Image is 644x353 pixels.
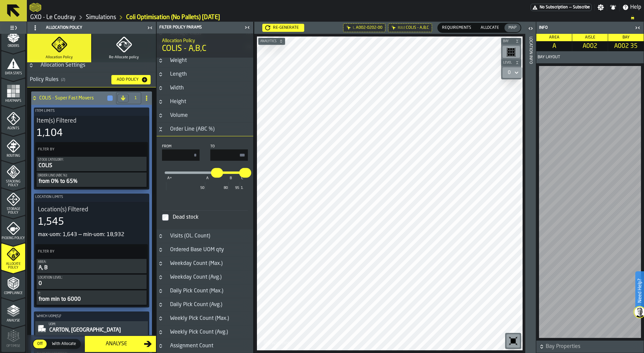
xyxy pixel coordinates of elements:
[1,154,25,158] span: Routing
[157,54,253,68] h3: title-section-Weight
[166,174,205,182] li: A+
[1,78,25,105] li: menu Heatmaps
[49,323,147,326] div: UOM:
[38,174,145,178] div: Order Line (ABC %):
[346,25,352,30] div: Hide filter
[162,166,248,208] div: input-slider-
[1,236,25,240] span: Picking Policy
[35,205,148,240] div: stat-Location(s) Filtered
[30,76,106,84] div: Policy Rules
[569,5,572,10] span: —
[157,339,253,353] h3: title-section-Assignment Count
[157,229,253,243] h3: title-section-Visits (OL. Count)
[35,341,45,347] span: Off
[1,207,25,215] span: Storage Policy
[89,340,144,348] div: Analyse
[158,25,243,30] div: Filter Policy Params
[166,273,226,281] div: Weekday Count (Avg.)
[243,23,252,31] label: button-toggle-Close me
[546,343,642,351] span: Bay Properties
[133,96,138,100] span: 1
[38,292,145,295] div: Y:
[166,246,228,254] div: Ordered Base UOM qty
[1,188,25,215] li: menu Storage Policy
[157,302,165,307] button: Button-Daily Pick Count (Avg.)-closed
[157,284,253,298] h3: title-section-Daily Pick Count (Max.)
[157,22,253,33] header: Filter Policy Params
[211,168,223,178] label: react-aria2972316888-:r78:
[1,23,25,50] li: menu Orders
[166,301,226,309] div: Daily Pick Count (Avg.)
[166,182,205,190] li: A+
[636,272,643,309] label: Need Help?
[1,23,25,32] label: button-toggle-Toggle Full Menu
[166,57,191,65] div: Weight
[157,326,253,339] h3: title-section-Weekly Pick Count (Avg.)
[157,261,165,266] button: Button-Weekday Count (Max.)-closed
[38,280,145,288] div: 0
[166,328,232,336] div: Weekly Pick Count (Avg.)
[157,298,253,312] h3: title-section-Daily Pick Count (Avg.)
[157,68,253,81] h3: title-section-Length
[35,321,148,336] button: UOM:CARTON, [GEOGRAPHIC_DATA]
[166,342,217,350] div: Assignment Count
[37,290,147,305] div: PolicyFilterItem-Y
[166,175,173,182] span: A+
[46,55,73,60] span: Allocation Policy
[200,186,204,190] span: 50
[157,127,165,132] button: Button-Order Line (ABC %)-open
[228,175,233,182] span: B
[157,247,165,253] button: Button-Ordered Base UOM qty-closed
[1,51,25,78] li: menu Data Stats
[27,72,156,87] h3: title-section-[object Object]
[38,260,145,264] div: Area:
[501,45,521,59] div: button-toolbar-undefined
[162,149,200,161] input: input-value- input-value-
[157,330,165,335] button: Button-Weekly Pick Count (Avg.)-closed
[157,85,165,91] button: Button-Width-closed
[48,340,80,348] div: thumb
[34,116,149,141] div: stat-Item(s) Filtered
[38,216,64,228] div: 1,545
[1,319,25,323] span: Analyse
[501,38,521,45] button: button-
[633,24,642,32] label: button-toggle-Close me
[1,291,25,295] span: Compliance
[166,287,227,295] div: Daily Pick Count (Max.)
[240,182,244,190] li: C
[536,22,644,34] header: Info
[162,214,169,221] input: InputCheckbox-label-react-aria2972316888-:r7b:
[502,61,514,65] span: Level
[228,182,240,190] li: B
[166,232,214,240] div: Visits (OL. Count)
[166,260,227,268] div: Weekday Count (Max.)
[37,172,147,187] div: PolicyFilterItem-Order Line (ABC %)
[501,59,521,66] button: button-
[439,25,474,31] span: Requirements
[31,91,113,105] div: COLIS - Super Fast Movers
[353,26,355,30] div: L.
[157,81,253,95] h3: title-section-Width
[259,40,278,43] span: Analytics
[258,336,296,349] a: logo-header
[205,182,228,190] li: A
[228,174,240,182] li: B
[37,157,147,171] button: Stock Category:COLIS
[210,149,248,161] label: input-value-
[406,25,429,30] span: COLIS - A,B,C
[531,4,592,11] a: link-to-/wh/i/efd9e906-5eb9-41af-aac9-d3e075764b8d/pricing/
[538,43,571,50] span: A
[171,212,247,223] div: InputCheckbox-react-aria2972316888-:r7b:
[38,231,145,239] div: max-uom: 1,643 — min-uom: 18,932
[85,336,156,352] button: button-Analyse
[37,61,89,69] div: Allocation Settings
[241,186,243,190] span: 100
[205,174,228,182] li: A
[224,186,228,190] span: 80
[166,98,190,106] div: Height
[538,55,560,60] span: Bay Layout
[37,127,63,139] div: 1,104
[109,55,139,60] span: Re-Allocate policy
[239,168,247,178] input: react-aria2972316888-:r7a: react-aria2972316888-:r7a:
[157,58,165,63] button: Button-Weight-closed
